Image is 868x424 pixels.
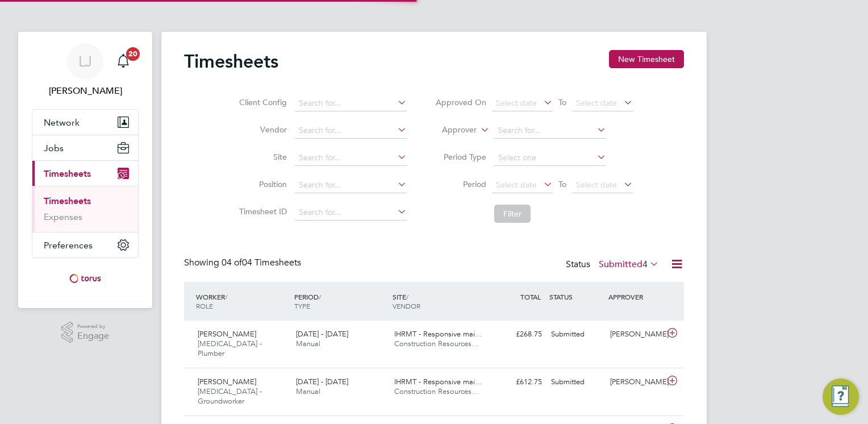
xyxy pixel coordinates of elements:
[546,373,606,392] div: Submitted
[78,54,92,69] span: LJ
[487,325,546,344] div: £268.75
[295,95,407,111] input: Search for...
[291,286,390,316] div: PERIOD
[406,292,408,301] span: /
[823,379,859,415] button: Engage Resource Center
[642,259,648,270] span: 4
[295,150,407,166] input: Search for...
[196,301,213,310] span: ROLE
[319,292,321,301] span: /
[32,110,138,135] button: Network
[606,325,665,344] div: [PERSON_NAME]
[32,135,138,160] button: Jobs
[555,95,570,110] span: To
[236,179,287,189] label: Position
[44,117,80,128] span: Network
[32,186,138,232] div: Timesheets
[425,124,477,136] label: Approver
[435,179,486,189] label: Period
[394,386,479,396] span: Construction Resources…
[546,286,606,307] div: STATUS
[435,97,486,107] label: Approved On
[222,257,242,268] span: 04 of
[555,177,570,192] span: To
[494,150,606,166] input: Select one
[193,286,291,316] div: WORKER
[296,386,320,396] span: Manual
[236,206,287,217] label: Timesheet ID
[394,377,482,386] span: IHRMT - Responsive mai…
[65,269,105,288] img: torus-logo-retina.png
[32,161,138,186] button: Timesheets
[576,98,617,108] span: Select date
[393,301,420,310] span: VENDOR
[606,373,665,392] div: [PERSON_NAME]
[198,386,262,406] span: [MEDICAL_DATA] - Groundworker
[394,339,479,348] span: Construction Resources…
[296,339,320,348] span: Manual
[61,322,110,343] a: Powered byEngage
[435,152,486,162] label: Period Type
[198,377,256,386] span: [PERSON_NAME]
[44,143,64,153] span: Jobs
[294,301,310,310] span: TYPE
[487,373,546,392] div: £612.75
[390,286,488,316] div: SITE
[225,292,227,301] span: /
[44,196,91,206] a: Timesheets
[77,322,109,331] span: Powered by
[394,329,482,339] span: IHRMT - Responsive mai…
[32,232,138,257] button: Preferences
[496,98,537,108] span: Select date
[236,152,287,162] label: Site
[236,97,287,107] label: Client Config
[32,269,139,288] a: Go to home page
[494,123,606,139] input: Search for...
[44,240,93,251] span: Preferences
[18,32,152,308] nav: Main navigation
[126,47,140,61] span: 20
[496,180,537,190] span: Select date
[198,329,256,339] span: [PERSON_NAME]
[295,177,407,193] input: Search for...
[295,123,407,139] input: Search for...
[296,377,348,386] span: [DATE] - [DATE]
[184,257,303,269] div: Showing
[546,325,606,344] div: Submitted
[44,168,91,179] span: Timesheets
[198,339,262,358] span: [MEDICAL_DATA] - Plumber
[606,286,665,307] div: APPROVER
[566,257,661,273] div: Status
[296,329,348,339] span: [DATE] - [DATE]
[44,211,82,222] a: Expenses
[576,180,617,190] span: Select date
[609,50,684,68] button: New Timesheet
[236,124,287,135] label: Vendor
[112,43,135,80] a: 20
[295,205,407,221] input: Search for...
[520,292,541,301] span: TOTAL
[32,84,139,98] span: Lee Johnson
[184,50,278,73] h2: Timesheets
[222,257,301,268] span: 04 Timesheets
[494,205,531,223] button: Filter
[599,259,659,270] label: Submitted
[77,331,109,341] span: Engage
[32,43,139,98] a: LJ[PERSON_NAME]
